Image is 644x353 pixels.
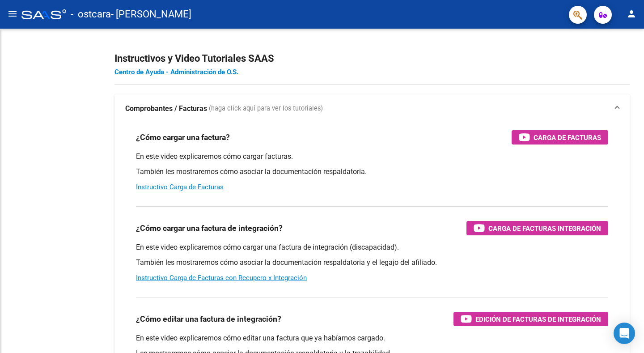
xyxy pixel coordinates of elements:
button: Carga de Facturas [512,130,608,145]
h3: ¿Cómo cargar una factura? [136,131,230,144]
button: Edición de Facturas de integración [453,312,608,326]
span: Carga de Facturas [534,132,601,143]
span: - [PERSON_NAME] [111,4,191,24]
div: Open Intercom Messenger [614,323,635,344]
h2: Instructivos y Video Tutoriales SAAS [114,50,630,67]
a: Instructivo Carga de Facturas [136,183,224,191]
span: - ostcara [71,4,111,24]
mat-icon: menu [7,9,18,19]
span: (haga click aquí para ver los tutoriales) [209,104,323,114]
p: También les mostraremos cómo asociar la documentación respaldatoria y el legajo del afiliado. [136,258,608,268]
p: En este video explicaremos cómo cargar una factura de integración (discapacidad). [136,242,608,252]
strong: Comprobantes / Facturas [125,104,207,114]
p: También les mostraremos cómo asociar la documentación respaldatoria. [136,167,608,177]
h3: ¿Cómo editar una factura de integración? [136,313,281,325]
mat-expansion-panel-header: Comprobantes / Facturas (haga click aquí para ver los tutoriales) [114,94,630,123]
p: En este video explicaremos cómo cargar facturas. [136,152,608,162]
button: Carga de Facturas Integración [466,221,608,235]
span: Carga de Facturas Integración [488,223,601,234]
span: Edición de Facturas de integración [475,314,601,325]
a: Centro de Ayuda - Administración de O.S. [114,68,238,76]
mat-icon: person [626,9,637,19]
a: Instructivo Carga de Facturas con Recupero x Integración [136,274,307,282]
p: En este video explicaremos cómo editar una factura que ya habíamos cargado. [136,333,608,343]
h3: ¿Cómo cargar una factura de integración? [136,222,283,234]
